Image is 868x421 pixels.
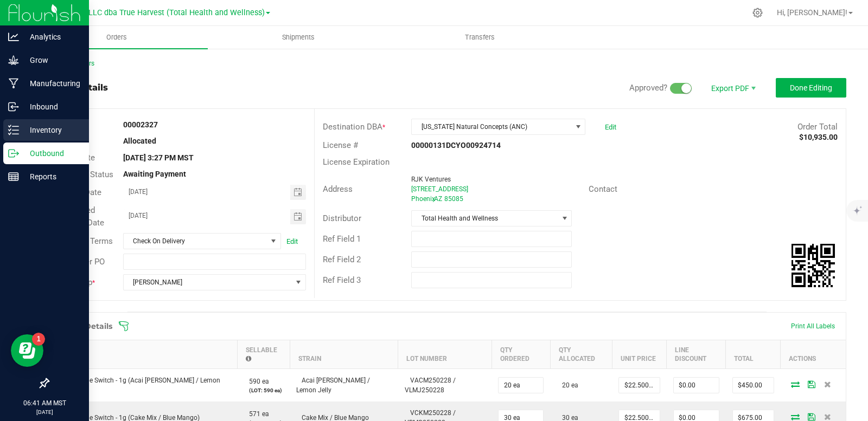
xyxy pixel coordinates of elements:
span: Orders [92,33,142,42]
th: Sellable [237,340,290,369]
span: AZ [434,195,442,203]
th: Qty Allocated [550,340,612,369]
inline-svg: Inbound [8,101,19,112]
span: , [433,195,434,203]
span: Contact [589,184,617,194]
span: Toggle calendar [290,185,306,200]
button: Done Editing [776,78,846,98]
span: 20 ea [557,381,578,389]
a: Edit [605,123,616,131]
span: 590 ea [244,378,269,385]
th: Item [49,340,238,369]
input: 0 [499,378,543,393]
th: Lot Number [398,340,492,369]
p: [DATE] [5,408,84,416]
span: Destination DBA [323,122,382,132]
iframe: Resource center [11,334,43,367]
input: 0 [619,378,660,393]
span: Transfers [450,33,509,42]
span: Delete Order Detail [820,413,836,420]
inline-svg: Reports [8,171,19,182]
span: Save Order Detail [803,381,820,387]
span: 85085 [444,195,463,203]
inline-svg: Manufacturing [8,78,19,89]
strong: $10,935.00 [799,133,838,141]
p: Reports [19,170,84,183]
span: Total Health and Wellness [412,211,558,226]
strong: 00000131DCYO00924714 [411,141,501,150]
span: Acai [PERSON_NAME] / Lemon Jelly [296,377,370,394]
img: Scan me! [792,244,835,287]
span: [US_STATE] Natural Concepts (ANC) [412,119,571,134]
div: Manage settings [751,8,764,18]
span: RJK Ventures [411,176,451,183]
th: Total [726,340,781,369]
span: Ref Field 2 [323,255,361,264]
input: 0 [674,378,719,393]
span: 571 ea [244,410,269,418]
span: Order Total [797,122,838,132]
a: Orders [26,26,208,49]
p: (LOT: 590 ea) [244,386,283,394]
p: Inventory [19,124,84,137]
span: License # [323,140,358,150]
span: Distributor [323,213,361,223]
iframe: Resource center unread badge [32,333,45,346]
span: Ref Field 1 [323,234,361,244]
th: Qty Ordered [492,340,550,369]
th: Line Discount [667,340,726,369]
qrcode: 00002327 [792,244,835,287]
strong: Awaiting Payment [123,170,186,178]
span: License Expiration [323,157,390,167]
inline-svg: Outbound [8,148,19,159]
span: Address [323,184,353,194]
span: [PERSON_NAME] [124,275,292,290]
p: Grow [19,54,84,67]
span: [STREET_ADDRESS] [411,185,468,193]
span: Delete Order Detail [820,381,836,387]
span: VACM250228 / VLMJ250228 [405,377,456,394]
th: Unit Price [612,340,667,369]
a: Shipments [208,26,390,49]
p: Analytics [19,30,84,43]
span: Shipments [267,33,329,42]
p: Outbound [19,147,84,160]
strong: 00002327 [123,120,158,129]
span: DXR FINANCE 4 LLC dba True Harvest (Total Health and Wellness) [31,8,265,17]
span: Toggle calendar [290,209,306,224]
p: Manufacturing [19,77,84,90]
span: BTQ - Vape Switch - 1g (Acai [PERSON_NAME] / Lemon Jelly) [55,377,220,394]
span: Check On Delivery [124,234,267,249]
th: Strain [290,340,398,369]
span: Approved? [629,83,667,93]
a: Transfers [390,26,571,49]
th: Actions [781,340,846,369]
span: Save Order Detail [803,413,820,420]
a: Edit [286,237,298,245]
span: Hi, [PERSON_NAME]! [777,8,847,17]
span: Done Editing [790,83,832,92]
p: Inbound [19,100,84,113]
li: Export PDF [700,78,765,98]
inline-svg: Analytics [8,31,19,42]
p: 06:41 AM MST [5,398,84,408]
inline-svg: Inventory [8,125,19,135]
inline-svg: Grow [8,55,19,66]
span: Ref Field 3 [323,275,361,285]
span: Phoenix [411,195,435,203]
input: 0 [733,378,774,393]
strong: [DATE] 3:27 PM MST [123,153,194,162]
strong: Allocated [123,137,156,145]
